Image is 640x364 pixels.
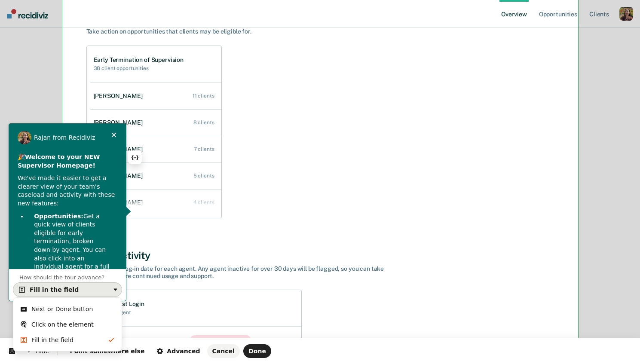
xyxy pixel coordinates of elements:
b: Welcome to your NEW Supervisor Homepage! [18,153,102,169]
button: Cancel [207,344,240,358]
button: Done [243,344,271,358]
button: Fill in the field [13,283,122,297]
span: Advanced [156,348,200,355]
span: Rajan [34,134,53,141]
p: 🎉 [18,153,117,170]
button: Point somewhere else [64,344,150,358]
span: How should the tour advance? [19,274,104,281]
div: Click on the element [31,320,94,329]
span: Done [248,348,266,355]
div: Fill in the field [30,286,79,293]
div: Next or Done button [31,305,93,313]
span: from Recidiviz [53,134,95,141]
span: Hide [17,339,58,363]
p: We've made it easier to get a clearer view of your team’s caseload and activity with these new fe... [18,174,117,208]
p: Get a quick view of clients eligible for early termination, broken down by agent. You can also cl... [34,212,111,280]
div: Fill in the field [31,336,73,344]
span: Cancel [212,348,235,355]
span: Point somewhere else [70,348,144,355]
b: Opportunities: [34,213,83,220]
img: Rajan Kaur [18,131,31,144]
button: Advanced [151,344,205,358]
